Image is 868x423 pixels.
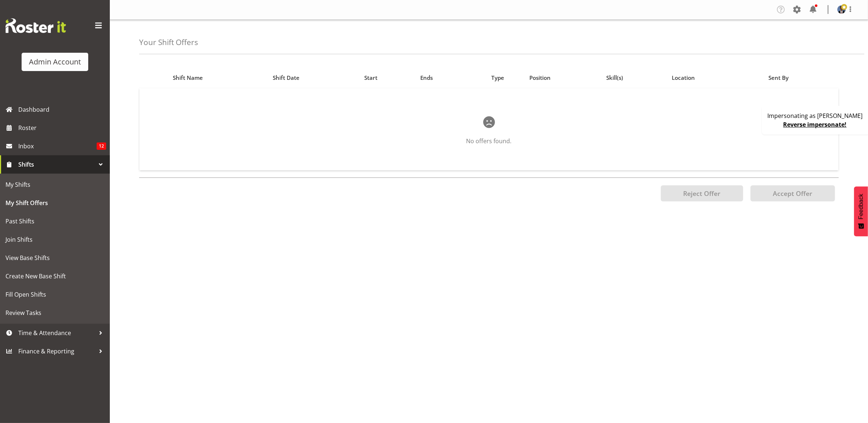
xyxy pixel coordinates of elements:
span: Reject Offer [683,189,720,198]
span: Position [529,74,551,82]
span: My Shift Offers [5,197,104,208]
img: black-ianbbb17ca7de4945c725cbf0de5c0c82ee.png [837,5,846,14]
span: Fill Open Shifts [5,289,104,300]
span: Sent By [768,74,789,82]
span: Review Tasks [5,307,104,318]
a: View Base Shifts [2,249,108,267]
span: Location [672,74,695,82]
span: Join Shifts [5,234,104,245]
span: My Shifts [5,179,104,190]
a: Past Shifts [2,212,108,230]
span: Ends [420,74,433,82]
span: Start [364,74,377,82]
span: Time & Attendance [18,327,95,338]
a: My Shifts [2,175,108,194]
span: Dashboard [18,104,106,115]
p: No offers found. [163,137,815,145]
span: Skill(s) [606,74,623,82]
span: Inbox [18,141,97,152]
span: Create New Base Shift [5,271,104,282]
p: Impersonating as [PERSON_NAME] [767,111,863,120]
span: Shift Name [173,74,203,82]
a: Create New Base Shift [2,267,108,285]
span: Shift Date [273,74,299,82]
span: Roster [18,122,106,133]
h4: Your Shift Offers [139,38,198,47]
img: Rosterit website logo [5,18,66,33]
a: Review Tasks [2,304,108,322]
button: Accept Offer [750,185,835,201]
span: Feedback [858,194,864,219]
span: 12 [97,142,106,150]
a: My Shift Offers [2,194,108,212]
a: Join Shifts [2,230,108,249]
a: Fill Open Shifts [2,285,108,304]
span: Past Shifts [5,216,104,227]
span: Type [491,74,504,82]
button: Feedback - Show survey [854,186,868,236]
button: Reject Offer [661,185,743,201]
span: Shifts [18,159,95,170]
div: Admin Account [29,56,81,67]
span: Accept Offer [773,189,812,198]
a: Reverse impersonate! [783,120,847,129]
span: View Base Shifts [5,252,104,263]
span: Finance & Reporting [18,346,95,357]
